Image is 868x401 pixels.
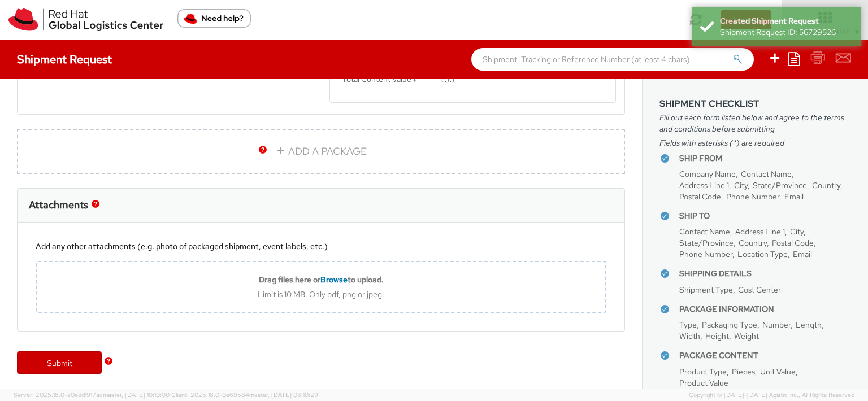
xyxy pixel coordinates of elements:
[793,249,812,259] span: Email
[772,238,814,248] span: Postal Code
[29,199,88,211] h3: Attachments
[734,180,748,190] span: City
[735,226,785,237] span: Address Line 1
[726,191,779,202] span: Phone Number
[342,74,411,84] span: Total Content Value
[762,320,791,330] span: Number
[659,112,851,134] span: Fill out each form listed below and agree to the terms and conditions before submitting
[760,367,796,377] span: Unit Value
[679,331,700,341] span: Width
[679,378,728,388] span: Product Value
[796,320,822,330] span: Length
[784,191,804,202] span: Email
[720,27,853,38] div: Shipment Request ID: 56729526
[679,367,727,377] span: Product Type
[679,169,736,179] span: Company Name
[37,289,605,299] div: Limit is 10 MB. Only pdf, png or jpeg.
[734,331,759,341] span: Weight
[812,180,840,190] span: Country
[679,212,851,220] h4: Ship To
[679,320,697,330] span: Type
[753,180,807,190] span: State/Province
[679,305,851,313] h4: Package Information
[679,351,851,360] h4: Package Content
[36,241,606,252] div: Add any other attachments (e.g. photo of packaged shipment, event labels, etc.)
[790,226,804,237] span: City
[679,285,733,295] span: Shipment Type
[171,391,318,399] span: Client: 2025.18.0-0e69584
[103,391,170,399] span: master, [DATE] 10:10:00
[679,154,851,163] h4: Ship From
[659,99,851,109] h3: Shipment Checklist
[737,249,788,259] span: Location Type
[732,367,755,377] span: Pieces
[702,320,757,330] span: Packaging Type
[17,53,112,66] h4: Shipment Request
[679,180,729,190] span: Address Line 1
[249,391,318,399] span: master, [DATE] 08:10:29
[679,226,730,237] span: Contact Name
[679,191,721,202] span: Postal Code
[679,238,734,248] span: State/Province
[738,285,781,295] span: Cost Center
[679,249,732,259] span: Phone Number
[471,48,754,71] input: Shipment, Tracking or Reference Number (at least 4 chars)
[8,8,163,31] img: rh-logistics-00dfa346123c4ec078e1.svg
[259,274,384,285] b: Drag files here or to upload.
[659,137,851,149] span: Fields with asterisks (*) are required
[739,238,767,248] span: Country
[689,391,854,400] span: Copyright © [DATE]-[DATE] Agistix Inc., All Rights Reserved
[679,269,851,278] h4: Shipping Details
[705,331,729,341] span: Height
[14,391,170,399] span: Server: 2025.18.0-a0edd1917ac
[741,169,792,179] span: Contact Name
[17,129,625,174] a: ADD A PACKAGE
[320,274,348,285] span: Browse
[720,15,853,27] div: Created Shipment Request
[177,9,251,28] button: Need help?
[17,351,102,374] a: Submit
